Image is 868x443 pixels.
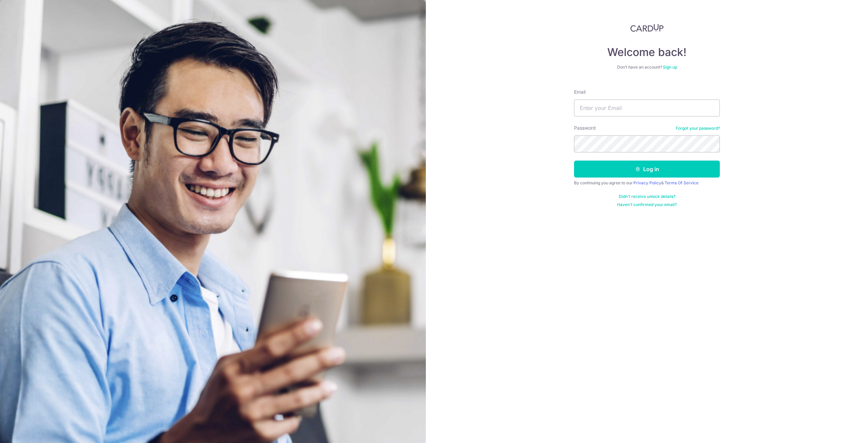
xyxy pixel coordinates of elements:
img: CardUp Logo [630,24,664,32]
a: Forgot your password? [676,126,720,131]
a: Terms Of Service [665,180,698,185]
div: By continuing you agree to our & [574,180,720,186]
a: Privacy Policy [633,180,661,185]
button: Log in [574,161,720,178]
a: Didn't receive unlock details? [619,194,675,199]
div: Don’t have an account? [574,64,720,70]
input: Enter your Email [574,99,720,116]
h4: Welcome back! [574,45,720,59]
a: Sign up [663,64,677,70]
label: Password [574,125,596,131]
label: Email [574,89,586,95]
a: Haven't confirmed your email? [617,202,677,207]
